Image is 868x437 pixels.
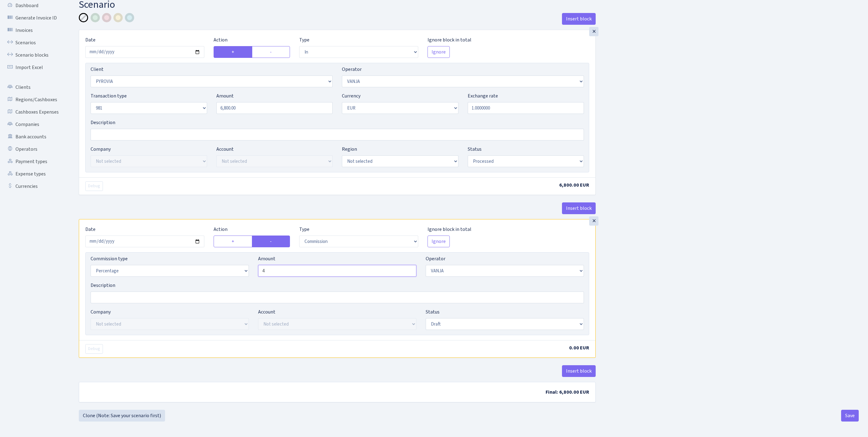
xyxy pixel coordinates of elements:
[428,226,471,233] label: Ignore block in total
[252,236,290,247] label: -
[3,168,65,180] a: Expense types
[428,236,450,247] button: Ignore
[258,308,275,316] label: Account
[3,155,65,168] a: Payment types
[468,145,482,153] label: Status
[3,81,65,93] a: Clients
[569,344,589,351] span: 0.00 EUR
[216,92,234,100] label: Amount
[3,61,65,74] a: Import Excel
[562,365,596,377] button: Insert block
[91,119,115,126] label: Description
[258,255,275,262] label: Amount
[299,226,309,233] label: Type
[85,226,96,233] label: Date
[3,37,65,49] a: Scenarios
[3,118,65,131] a: Companies
[91,308,111,316] label: Company
[426,255,445,262] label: Operator
[214,226,228,233] label: Action
[589,216,598,226] div: ×
[546,389,589,396] span: Final: 6,800.00 EUR
[589,27,598,36] div: ×
[299,36,309,44] label: Type
[428,36,471,44] label: Ignore block in total
[3,180,65,193] a: Currencies
[342,92,360,100] label: Currency
[91,66,104,73] label: Client
[342,145,357,153] label: Region
[3,131,65,143] a: Bank accounts
[559,182,589,188] span: 6,800.00 EUR
[91,282,115,289] label: Description
[214,236,252,247] label: +
[3,12,65,24] a: Generate Invoice ID
[85,181,103,191] button: Debug
[214,36,228,44] label: Action
[562,202,596,214] button: Insert block
[3,49,65,61] a: Scenario blocks
[216,145,234,153] label: Account
[841,410,859,422] button: Save
[79,410,165,422] a: Clone (Note: Save your scenario first)
[3,93,65,106] a: Regions/Cashboxes
[468,92,498,100] label: Exchange rate
[426,308,440,316] label: Status
[214,46,252,58] label: +
[85,344,103,354] button: Debug
[428,46,450,58] button: Ignore
[342,66,362,73] label: Operator
[91,92,127,100] label: Transaction type
[3,24,65,37] a: Invoices
[3,106,65,118] a: Cashboxes Expenses
[252,46,290,58] label: -
[3,143,65,155] a: Operators
[91,145,111,153] label: Company
[562,13,596,25] button: Insert block
[85,36,96,44] label: Date
[91,255,128,262] label: Commission type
